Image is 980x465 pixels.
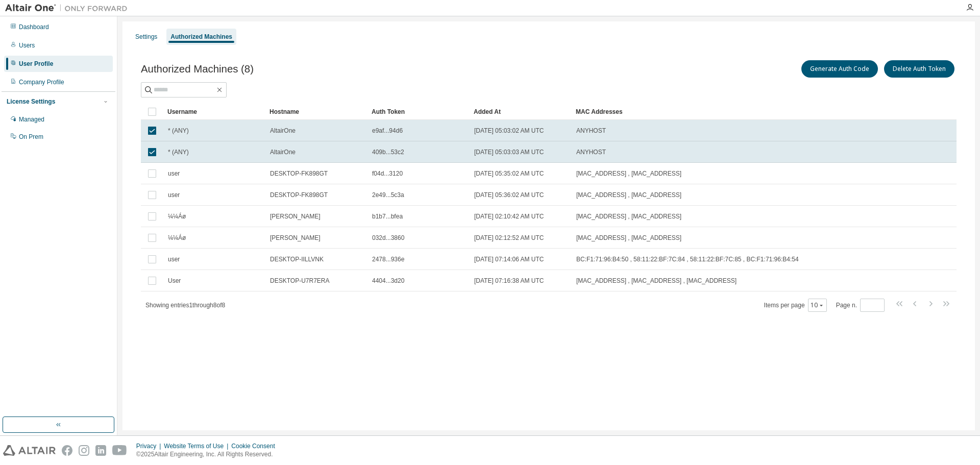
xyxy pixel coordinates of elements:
[145,302,225,309] span: Showing entries 1 through 8 of 8
[79,445,89,456] img: instagram.svg
[3,445,56,456] img: altair_logo.svg
[95,445,106,456] img: linkedin.svg
[576,277,737,285] span: [MAC_ADDRESS] , [MAC_ADDRESS] , [MAC_ADDRESS]
[270,277,329,285] span: DESKTOP-U7R7ERA
[474,255,544,263] span: [DATE] 07:14:06 AM UTC
[372,255,404,263] span: 2478...936e
[136,442,164,450] div: Privacy
[19,41,35,50] div: Users
[141,63,254,75] span: Authorized Machines (8)
[168,255,180,263] span: user
[168,169,180,178] span: user
[19,23,49,31] div: Dashboard
[576,127,606,135] span: ANYHOST
[801,60,878,78] button: Generate Auth Code
[112,445,127,456] img: youtube.svg
[372,169,403,178] span: f04d...3120
[136,450,281,459] p: © 2025 Altair Engineering, Inc. All Rights Reserved.
[7,97,55,106] div: License Settings
[576,255,799,263] span: BC:F1:71:96:B4:50 , 58:11:22:BF:7C:84 , 58:11:22:BF:7C:85 , BC:F1:71:96:B4:54
[168,191,180,199] span: user
[168,127,189,135] span: * (ANY)
[474,169,544,178] span: [DATE] 05:35:02 AM UTC
[19,78,64,86] div: Company Profile
[576,148,606,156] span: ANYHOST
[474,127,544,135] span: [DATE] 05:03:02 AM UTC
[372,191,404,199] span: 2e49...5c3a
[168,148,189,156] span: * (ANY)
[474,234,544,242] span: [DATE] 02:12:52 AM UTC
[372,104,465,120] div: Auth Token
[164,442,231,450] div: Website Terms of Use
[270,169,328,178] span: DESKTOP-FK898GT
[576,212,681,221] span: [MAC_ADDRESS] , [MAC_ADDRESS]
[474,148,544,156] span: [DATE] 05:03:03 AM UTC
[19,115,44,124] div: Managed
[269,104,363,120] div: Hostname
[168,212,186,221] span: ¼¼Áø
[270,127,296,135] span: AltairOne
[168,277,181,285] span: User
[135,33,157,41] div: Settings
[270,212,321,221] span: [PERSON_NAME]
[231,442,281,450] div: Cookie Consent
[474,104,568,120] div: Added At
[19,60,53,68] div: User Profile
[576,169,681,178] span: [MAC_ADDRESS] , [MAC_ADDRESS]
[62,445,72,456] img: facebook.svg
[5,3,133,13] img: Altair One
[372,234,404,242] span: 032d...3860
[811,301,824,309] button: 10
[270,191,328,199] span: DESKTOP-FK898GT
[270,234,321,242] span: [PERSON_NAME]
[764,299,827,312] span: Items per page
[270,148,296,156] span: AltairOne
[474,277,544,285] span: [DATE] 07:16:38 AM UTC
[576,234,681,242] span: [MAC_ADDRESS] , [MAC_ADDRESS]
[167,104,261,120] div: Username
[474,212,544,221] span: [DATE] 02:10:42 AM UTC
[884,60,954,78] button: Delete Auth Token
[372,148,404,156] span: 409b...53c2
[576,191,681,199] span: [MAC_ADDRESS] , [MAC_ADDRESS]
[19,133,43,141] div: On Prem
[474,191,544,199] span: [DATE] 05:36:02 AM UTC
[372,277,404,285] span: 4404...3d20
[270,255,324,263] span: DESKTOP-IILLVNK
[576,104,849,120] div: MAC Addresses
[372,127,403,135] span: e9af...94d6
[836,299,885,312] span: Page n.
[372,212,403,221] span: b1b7...bfea
[168,234,186,242] span: ¼¼Áø
[170,33,232,41] div: Authorized Machines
